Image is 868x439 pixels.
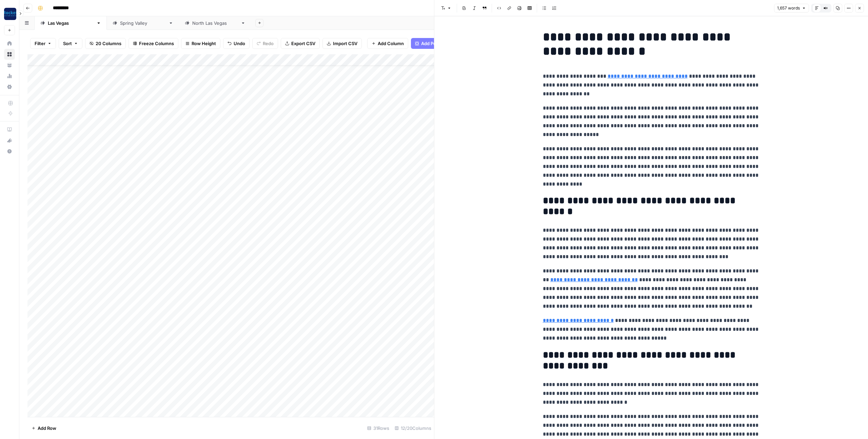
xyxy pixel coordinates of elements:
[378,40,404,47] span: Add Column
[4,124,15,135] a: AirOps Academy
[38,425,56,432] span: Add Row
[30,38,56,49] button: Filter
[4,5,15,22] button: Workspace: Rocket Pilots
[96,40,121,47] span: 20 Columns
[192,40,216,47] span: Row Height
[4,135,15,146] div: What's new?
[234,40,245,47] span: Undo
[263,40,274,47] span: Redo
[364,423,392,434] div: 31 Rows
[59,38,82,49] button: Sort
[4,60,15,71] a: Your Data
[4,135,15,146] button: What's new?
[322,38,362,49] button: Import CSV
[4,49,15,60] a: Browse
[85,38,126,49] button: 20 Columns
[107,16,179,30] a: [GEOGRAPHIC_DATA]
[4,71,15,81] a: Usage
[291,40,315,47] span: Export CSV
[120,20,166,26] div: [GEOGRAPHIC_DATA]
[777,5,800,11] span: 1,657 words
[252,38,278,49] button: Redo
[421,40,458,47] span: Add Power Agent
[35,16,107,30] a: [GEOGRAPHIC_DATA]
[4,8,16,20] img: Rocket Pilots Logo
[129,38,178,49] button: Freeze Columns
[179,16,251,30] a: [GEOGRAPHIC_DATA]
[35,40,45,47] span: Filter
[139,40,174,47] span: Freeze Columns
[367,38,408,49] button: Add Column
[4,81,15,92] a: Settings
[281,38,320,49] button: Export CSV
[774,4,809,13] button: 1,657 words
[27,423,60,434] button: Add Row
[392,423,434,434] div: 12/20 Columns
[4,146,15,157] button: Help + Support
[411,38,462,49] button: Add Power Agent
[192,20,238,26] div: [GEOGRAPHIC_DATA]
[181,38,220,49] button: Row Height
[4,38,15,49] a: Home
[63,40,72,47] span: Sort
[223,38,250,49] button: Undo
[333,40,357,47] span: Import CSV
[48,20,94,26] div: [GEOGRAPHIC_DATA]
